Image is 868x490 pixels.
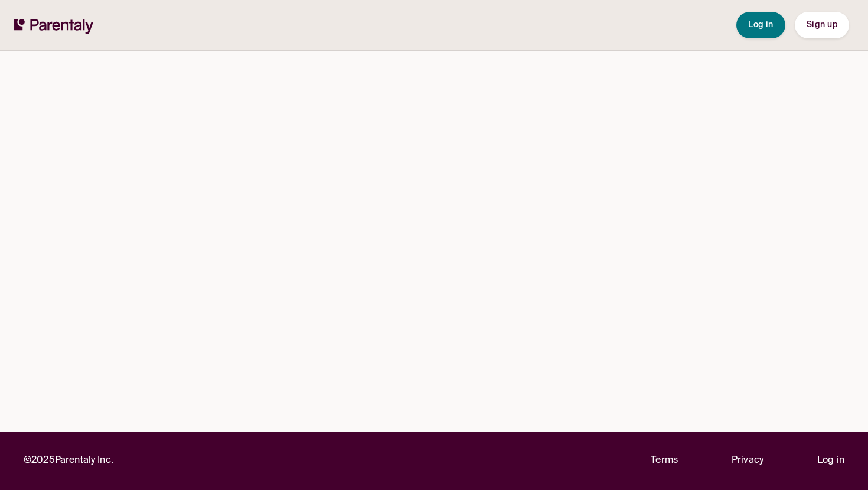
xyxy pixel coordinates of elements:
a: Privacy [732,453,763,469]
button: Log in [736,12,785,38]
button: Sign up [795,12,849,38]
a: Terms [651,453,678,469]
p: © 2025 Parentaly Inc. [24,453,113,469]
span: Sign up [807,21,837,29]
a: Log in [817,453,844,469]
span: Log in [748,21,774,29]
